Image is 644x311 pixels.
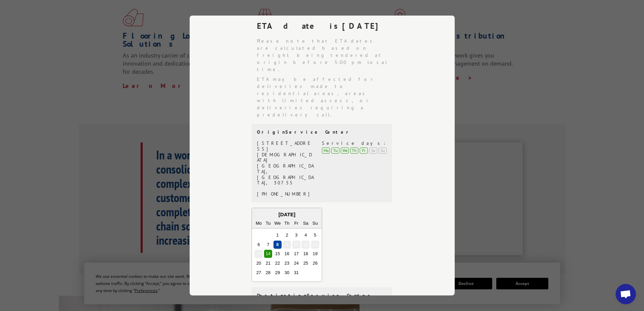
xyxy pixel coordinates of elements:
[292,269,300,277] div: Choose Friday, October 31st, 2025
[302,250,310,258] div: Choose Saturday, October 18th, 2025
[283,219,291,227] div: Th
[257,129,387,135] div: Origin Service Center
[264,259,272,267] div: Choose Tuesday, October 21st, 2025
[302,241,310,249] div: Choose Saturday, October 11th, 2025
[273,219,281,227] div: We
[283,231,291,239] div: Choose Thursday, October 2nd, 2025
[311,259,319,267] div: Choose Sunday, October 26th, 2025
[252,211,322,219] div: [DATE]
[264,269,272,277] div: Choose Tuesday, October 28th, 2025
[264,241,272,249] div: Choose Tuesday, October 7th, 2025
[292,259,300,267] div: Choose Friday, October 24th, 2025
[273,259,281,267] div: Choose Wednesday, October 22nd, 2025
[283,269,291,277] div: Choose Thursday, October 30th, 2025
[257,163,314,186] div: [GEOGRAPHIC_DATA], [GEOGRAPHIC_DATA], 30755
[255,241,263,249] div: Choose Monday, October 6th, 2025
[257,20,393,32] div: ETA date is
[283,259,291,267] div: Choose Thursday, October 23rd, 2025
[257,191,314,197] div: [PHONE_NUMBER]
[257,293,387,298] div: Destination Service Center
[379,148,387,154] div: Su
[322,140,387,146] div: Service days:
[283,241,291,249] div: Choose Thursday, October 9th, 2025
[254,230,320,277] div: month 2025-10
[255,269,263,277] div: Choose Monday, October 27th, 2025
[341,148,349,154] div: We
[302,231,310,239] div: Choose Saturday, October 4th, 2025
[311,250,319,258] div: Choose Sunday, October 19th, 2025
[255,259,263,267] div: Choose Monday, October 20th, 2025
[311,241,319,249] div: Choose Sunday, October 12th, 2025
[360,148,368,154] div: Fr
[350,148,358,154] div: Th
[302,219,310,227] div: Sa
[331,148,339,154] div: Tu
[283,250,291,258] div: Choose Thursday, October 16th, 2025
[273,269,281,277] div: Choose Wednesday, October 29th, 2025
[264,219,272,227] div: Tu
[292,219,300,227] div: Fr
[257,140,314,163] div: [STREET_ADDRESS][DEMOGRAPHIC_DATA]
[255,219,263,227] div: Mo
[311,231,319,239] div: Choose Sunday, October 5th, 2025
[616,284,636,304] div: Open chat
[292,250,300,258] div: Choose Friday, October 17th, 2025
[257,38,393,73] li: Please note that ETA dates are calculated based on freight being tendered at origin before 5:00 p...
[273,231,281,239] div: Choose Wednesday, October 1st, 2025
[273,250,281,258] div: Choose Wednesday, October 15th, 2025
[302,259,310,267] div: Choose Saturday, October 25th, 2025
[264,250,272,258] div: Choose Tuesday, October 14th, 2025
[322,148,330,154] div: Mo
[311,219,319,227] div: Su
[292,241,300,249] div: Choose Friday, October 10th, 2025
[342,21,384,31] strong: [DATE]
[273,241,281,249] div: Choose Wednesday, October 8th, 2025
[369,148,377,154] div: Sa
[292,231,300,239] div: Choose Friday, October 3rd, 2025
[255,250,263,258] div: Choose Monday, October 13th, 2025
[257,76,393,118] li: ETA may be affected for deliveries made to residential areas, areas with limited access, or deliv...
